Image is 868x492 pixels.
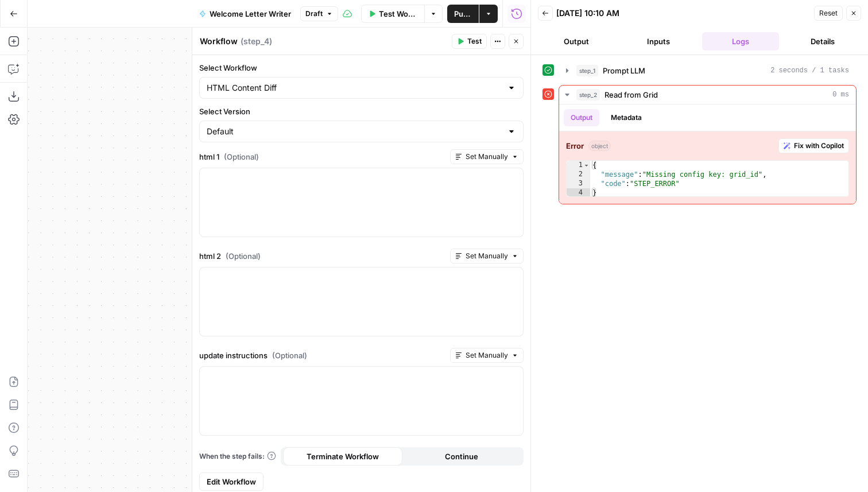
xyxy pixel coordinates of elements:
div: 1 [567,161,590,170]
button: Welcome Letter Writer [192,5,298,23]
span: Test Workflow [379,8,417,20]
label: html 1 [199,151,445,162]
span: Reset [819,8,838,18]
button: Draft [300,6,338,21]
button: Output [538,32,615,51]
span: Set Manually [466,152,508,162]
span: Test [467,36,482,47]
a: When the step fails: [199,451,276,462]
label: Select Version [199,106,524,117]
span: Read from Grid [604,89,658,100]
span: ( step_4 ) [241,36,272,47]
textarea: Workflow [200,36,238,47]
span: object [588,141,611,151]
span: Set Manually [466,350,508,361]
label: Select Workflow [199,62,524,73]
span: Welcome Letter Writer [210,8,291,20]
span: Set Manually [466,251,508,261]
strong: Error [566,140,584,152]
a: Edit Workflow [199,472,263,491]
button: Metadata [604,109,649,126]
span: (Optional) [272,350,307,361]
div: 4 [567,188,590,197]
span: Draft [305,9,323,19]
span: Continue [445,451,478,462]
button: Set Manually [450,249,524,264]
input: Default [207,126,502,137]
input: HTML Content Diff [207,82,502,94]
span: 2 seconds / 1 tasks [770,65,849,76]
button: Details [784,32,861,51]
button: Output [564,109,599,126]
button: Test Workflow [361,5,424,23]
button: Test [452,34,487,49]
span: step_2 [576,89,600,100]
label: update instructions [199,350,445,361]
span: (Optional) [224,151,259,162]
button: 0 ms [559,86,856,104]
button: Continue [402,447,522,466]
span: Publish [454,8,472,20]
button: Publish [447,5,479,23]
button: Inputs [620,32,697,51]
span: Edit Workflow [207,476,256,487]
button: 2 seconds / 1 tasks [559,61,856,80]
span: Fix with Copilot [794,141,844,151]
div: 0 ms [559,104,856,204]
button: Set Manually [450,348,524,363]
span: step_1 [576,65,598,76]
span: (Optional) [226,250,261,262]
span: Toggle code folding, rows 1 through 4 [583,161,590,170]
div: 2 [567,170,590,179]
button: Reset [814,6,843,21]
label: html 2 [199,250,445,262]
span: Terminate Workflow [307,451,379,462]
span: Prompt LLM [603,65,645,76]
span: 0 ms [832,90,849,100]
button: Fix with Copilot [778,138,849,153]
div: 3 [567,179,590,188]
button: Set Manually [450,149,524,164]
button: Logs [702,32,780,51]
